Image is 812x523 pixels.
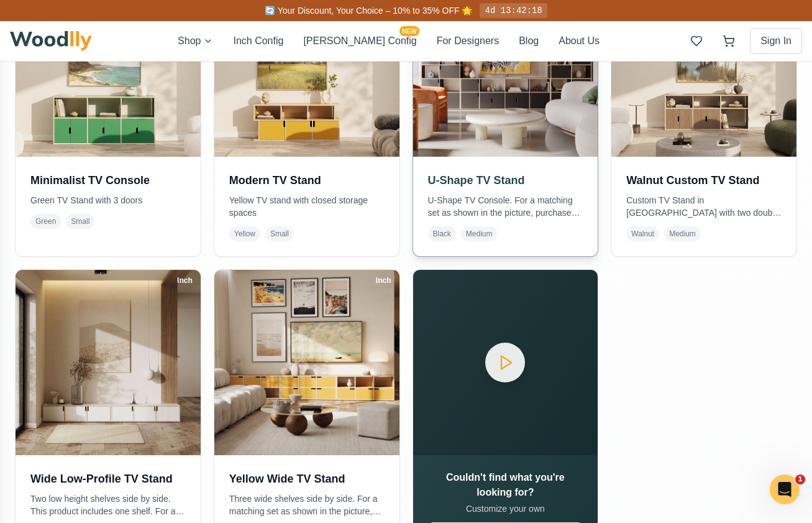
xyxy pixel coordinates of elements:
[626,226,659,241] span: Walnut
[214,270,399,455] img: Yellow Wide TV Stand
[437,34,499,49] button: For Designers
[229,470,385,488] h3: Yellow Wide TV Stand
[795,474,805,484] span: 1
[165,419,208,428] span: Messages
[626,172,782,189] h3: Walnut Custom TV Stand
[16,270,201,455] img: Wide Low-Profile TV Stand
[25,157,208,170] div: Chat with us
[124,388,249,438] button: Messages
[66,214,94,229] span: Small
[30,214,61,229] span: Green
[770,474,800,504] iframe: Intercom live chat
[626,194,782,219] p: Custom TV Stand in [GEOGRAPHIC_DATA] with two double doors
[12,146,236,180] div: Chat with us
[664,226,701,241] span: Medium
[30,172,186,189] h3: Minimalist TV Console
[178,34,213,49] button: Shop
[428,470,583,500] h3: Couldn't find what you're looking for?
[370,274,397,287] div: Inch
[750,28,802,54] button: Sign In
[229,194,385,219] p: Yellow TV stand with closed storage spaces
[229,172,385,189] h3: Modern TV Stand
[428,502,583,515] p: Customize your own
[25,20,50,45] img: Profile image for Anna
[171,274,198,287] div: Inch
[233,34,283,49] button: Inch Config
[10,31,92,51] img: Woodlly
[30,194,186,206] p: Green TV Stand with 3 doors
[30,470,186,488] h3: Wide Low-Profile TV Stand
[265,6,472,16] span: 🔄 Your Discount, Your Choice – 10% to 35% OFF 🌟
[25,109,224,131] p: How can we help?
[214,20,236,42] div: Close
[399,26,419,36] span: NEW
[428,194,583,219] p: U-Shape TV Console. For a matching set as shown in the picture, purchase two tall shelves and one...
[303,34,416,49] button: [PERSON_NAME] ConfigNEW
[229,493,385,517] p: Three wide shelves side by side. For a matching set as shown in the picture, design and purchase ...
[229,226,260,241] span: Yellow
[480,3,547,18] div: 4d 13:42:18
[428,172,583,189] h3: U-Shape TV Stand
[30,493,186,517] p: Two low height shelves side by side. This product includes one shelf. For a matching set as shown...
[519,34,539,49] button: Blog
[48,419,76,428] span: Home
[25,88,224,109] p: Hi there 👋
[461,226,498,241] span: Medium
[428,226,456,241] span: Black
[265,226,294,241] span: Small
[559,34,600,49] button: About Us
